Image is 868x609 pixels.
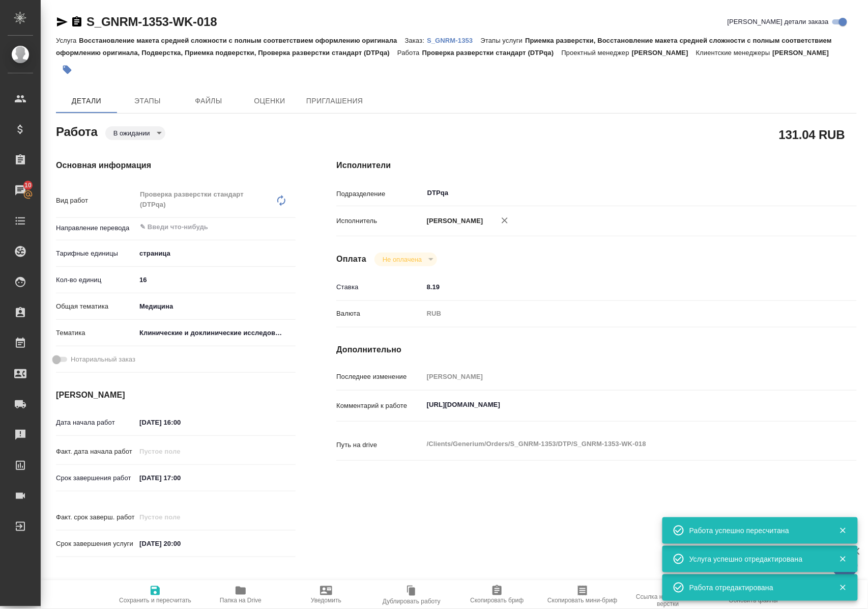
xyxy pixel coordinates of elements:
span: Дублировать работу [383,598,441,605]
h2: 131.04 RUB [779,126,845,143]
p: Тематика [56,328,136,338]
p: Восстановление макета средней сложности с полным соответствием оформлению оригинала [79,37,404,44]
textarea: [URL][DOMAIN_NAME] [423,396,814,413]
button: Скопировать ссылку [71,16,83,28]
button: Закрыть [832,526,853,535]
input: ✎ Введи что-нибудь [136,415,225,430]
p: Последнее изменение [336,372,423,382]
p: Путь на drive [336,440,423,450]
p: Дата начала работ [56,418,136,428]
p: S_GNRM-1353 [427,37,480,44]
p: Услуга [56,37,79,44]
button: Скопировать ссылку для ЯМессенджера [56,16,68,28]
h4: [PERSON_NAME] [56,389,296,401]
span: Этапы [123,95,172,107]
p: Ставка [336,282,423,292]
span: 10 [18,180,38,190]
button: Скопировать мини-бриф [540,580,625,609]
h4: Исполнители [336,159,857,172]
p: Проектный менеджер [562,49,632,57]
p: [PERSON_NAME] [423,216,483,226]
p: Тарифные единицы [56,248,136,259]
button: Уведомить [283,580,369,609]
input: Пустое поле [136,510,225,524]
button: Не оплачена [380,255,425,264]
p: Кол-во единиц [56,275,136,285]
div: В ожидании [105,126,165,140]
div: страница [136,245,296,262]
div: Работа успешно пересчитана [689,525,824,536]
p: Проверка разверстки стандарт (DTPqa) [422,49,562,57]
button: Папка на Drive [198,580,283,609]
p: [PERSON_NAME] [773,49,837,57]
p: Валюта [336,309,423,319]
button: Сохранить и пересчитать [112,580,198,609]
h2: Работа [56,122,98,140]
p: Этапы услуги [481,37,526,44]
button: Open [808,192,810,194]
textarea: /Clients/Generium/Orders/S_GNRM-1353/DTP/S_GNRM-1353-WK-018 [423,435,814,453]
div: Медицина [136,298,296,315]
span: Нотариальный заказ [71,354,135,365]
input: ✎ Введи что-нибудь [139,221,258,233]
button: Ссылка на инструкции верстки [625,580,711,609]
button: Закрыть [832,583,853,592]
p: Факт. срок заверш. работ [56,512,136,522]
p: Подразделение [336,189,423,199]
div: RUB [423,305,814,322]
input: Пустое поле [136,444,225,459]
p: Комментарий к работе [336,401,423,411]
p: Заказ: [405,37,427,44]
span: Ссылка на инструкции верстки [631,593,705,607]
button: В ожидании [110,129,153,137]
a: 10 [3,178,38,203]
button: Open [290,226,292,228]
h4: Основная информация [56,159,296,172]
div: Клинические и доклинические исследования [136,324,296,342]
input: ✎ Введи что-нибудь [136,470,225,485]
p: Работа [397,49,422,57]
span: [PERSON_NAME] детали заказа [728,17,829,27]
input: ✎ Введи что-нибудь [136,536,225,551]
button: Дублировать работу [369,580,454,609]
span: Сохранить и пересчитать [119,597,191,604]
p: Вид работ [56,196,136,206]
button: Скопировать бриф [454,580,540,609]
button: Удалить исполнителя [494,209,516,232]
span: Уведомить [311,597,341,604]
button: Закрыть [832,555,853,564]
div: Услуга успешно отредактирована [689,554,824,564]
p: Клиентские менеджеры [696,49,773,57]
p: Направление перевода [56,223,136,233]
button: Добавить тэг [56,59,78,81]
span: Приглашения [306,95,363,107]
p: Срок завершения работ [56,473,136,483]
input: ✎ Введи что-нибудь [423,280,814,294]
span: Папка на Drive [220,597,262,604]
h4: Дополнительно [336,344,857,356]
a: S_GNRM-1353-WK-018 [86,15,217,29]
input: Пустое поле [423,369,814,384]
p: [PERSON_NAME] [632,49,696,57]
span: Скопировать мини-бриф [547,597,617,604]
span: Оценки [245,95,294,107]
p: Факт. дата начала работ [56,447,136,457]
div: Работа отредактирована [689,583,824,593]
span: Скопировать бриф [470,597,524,604]
div: В ожидании [374,253,437,266]
p: Исполнитель [336,216,423,226]
p: Общая тематика [56,301,136,312]
span: Файлы [184,95,233,107]
span: Детали [62,95,111,107]
p: Срок завершения услуги [56,539,136,549]
a: S_GNRM-1353 [427,36,480,44]
input: ✎ Введи что-нибудь [136,272,296,287]
h4: Оплата [336,253,366,265]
